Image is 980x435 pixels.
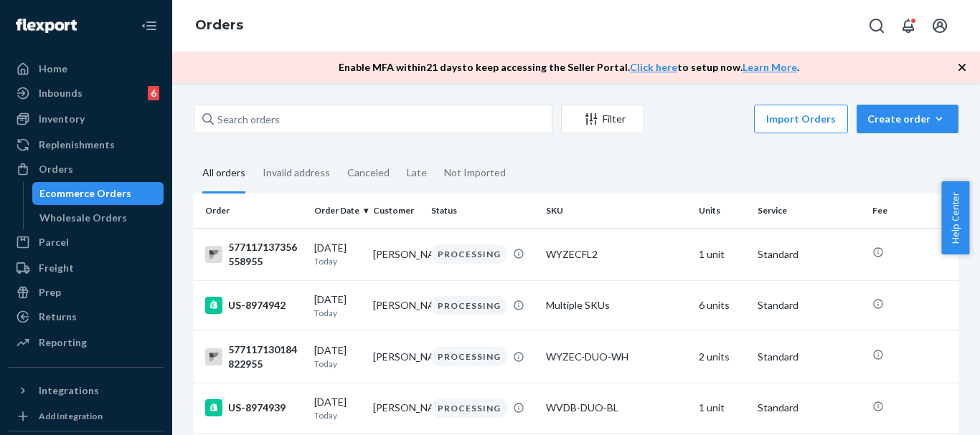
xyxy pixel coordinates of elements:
[194,105,552,133] input: Search orders
[425,193,540,228] th: Status
[693,383,752,433] td: 1 unit
[9,57,164,80] a: Home
[752,193,867,228] th: Service
[857,105,958,133] button: Create order
[347,154,390,191] div: Canceled
[630,61,677,73] a: Click here
[693,330,752,383] td: 2 units
[195,17,243,33] a: Orders
[431,347,507,366] div: PROCESSING
[9,281,164,304] a: Prep
[205,240,303,269] div: 577117137356558955
[367,330,426,383] td: [PERSON_NAME]
[431,296,507,315] div: PROCESSING
[758,298,861,312] p: Standard
[39,211,127,225] div: Wholesale Orders
[693,228,752,280] td: 1 unit
[743,61,797,73] a: Learn More
[314,255,362,267] p: Today
[202,154,245,193] div: All orders
[39,235,69,249] div: Parcel
[148,86,159,100] div: 6
[16,19,77,33] img: Flexport logo
[407,154,427,191] div: Late
[314,343,362,370] div: [DATE]
[314,409,362,421] p: Today
[941,181,969,254] button: Help Center
[546,350,687,364] div: WYZEC-DUO-WH
[9,82,164,105] a: Inbounds6
[39,261,74,275] div: Freight
[867,112,948,126] div: Create order
[9,231,164,254] a: Parcel
[39,410,103,422] div: Add Integration
[431,398,507,418] div: PROCESSING
[194,193,308,228] th: Order
[205,343,303,371] div: 577117130184822955
[205,399,303,416] div: US-8974939
[758,247,861,262] p: Standard
[9,379,164,402] button: Integrations
[39,62,67,76] div: Home
[862,11,891,40] button: Open Search Box
[308,193,367,228] th: Order Date
[546,247,687,262] div: WYZECFL2
[39,86,83,100] div: Inbounds
[9,305,164,328] a: Returns
[263,154,330,191] div: Invalid address
[39,310,77,324] div: Returns
[135,11,164,40] button: Close Navigation
[314,292,362,319] div: [DATE]
[32,182,164,205] a: Ecommerce Orders
[546,401,687,415] div: WVDB-DUO-BL
[9,133,164,156] a: Replenishments
[39,112,85,126] div: Inventory
[39,186,131,201] div: Ecommerce Orders
[431,244,507,264] div: PROCESSING
[39,162,73,176] div: Orders
[314,358,362,370] p: Today
[339,60,799,75] p: Enable MFA within 21 days to keep accessing the Seller Portal. to setup now. .
[367,228,426,280] td: [PERSON_NAME]
[9,257,164,279] a: Freight
[9,158,164,181] a: Orders
[32,206,164,229] a: Wholesale Orders
[444,154,506,191] div: Not Imported
[39,335,87,350] div: Reporting
[367,280,426,330] td: [PERSON_NAME]
[39,383,99,398] div: Integrations
[314,307,362,319] p: Today
[561,105,644,133] button: Filter
[758,350,861,364] p: Standard
[373,204,420,216] div: Customer
[39,285,61,300] div: Prep
[894,11,923,40] button: Open notifications
[9,107,164,130] a: Inventory
[314,241,362,267] div: [DATE]
[867,193,958,228] th: Fee
[693,280,752,330] td: 6 units
[540,193,693,228] th: SKU
[562,112,644,126] div: Filter
[754,105,848,133] button: Import Orders
[693,193,752,228] th: Units
[9,408,164,425] a: Add Integration
[205,297,303,314] div: US-8974942
[39,138,115,152] div: Replenishments
[314,395,362,421] div: [DATE]
[540,280,693,330] td: Multiple SKUs
[925,11,954,40] button: Open account menu
[184,5,255,47] ol: breadcrumbs
[758,401,861,415] p: Standard
[367,383,426,433] td: [PERSON_NAME]
[9,331,164,354] a: Reporting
